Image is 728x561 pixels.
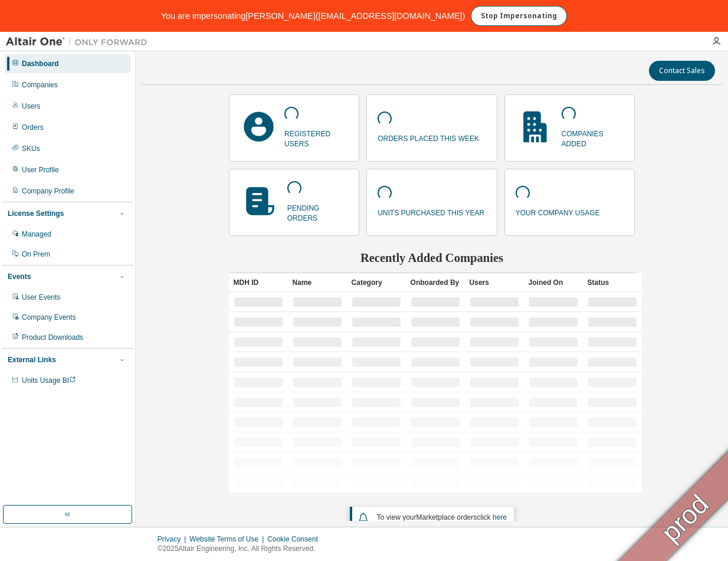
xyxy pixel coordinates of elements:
div: Events [8,272,31,281]
p: units purchased this year [378,205,484,218]
button: Stop Impersonating [471,6,567,26]
div: Orders [22,123,44,132]
div: Dashboard [22,59,59,68]
p: © 2025 Altair Engineering, Inc. All Rights Reserved. [158,544,325,554]
div: Category [352,273,401,292]
p: companies added [562,126,624,149]
div: User Events [22,293,60,302]
div: Cookie Consent [267,534,324,544]
h2: Recently Added Companies [229,250,635,265]
div: Companies [22,80,58,90]
div: User Profile [22,165,59,175]
div: Joined On [529,273,578,292]
div: Privacy [158,534,189,544]
p: orders placed this week [378,130,479,144]
div: Product Downloads [22,333,83,342]
em: Marketplace orders [417,513,477,521]
span: To view your click [377,513,507,521]
div: External Links [8,355,56,365]
div: Managed [22,229,51,239]
a: here [493,513,507,521]
p: pending orders [287,200,348,224]
div: Website Terms of Use [189,534,267,544]
div: Users [22,101,40,111]
p: your company usage [516,205,600,218]
div: Company Events [22,313,76,322]
div: Name [293,273,342,292]
img: Altair One [6,36,153,48]
div: MDH ID [234,273,283,292]
div: Status [588,273,637,292]
p: registered users [284,126,348,149]
button: Contact Sales [649,61,715,81]
div: On Prem [22,250,50,259]
span: Units Usage BI [22,376,76,385]
div: Onboarded By [411,273,460,292]
div: Company Profile [22,186,74,196]
div: License Settings [8,209,64,218]
div: SKUs [22,144,40,153]
div: Users [470,273,519,292]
